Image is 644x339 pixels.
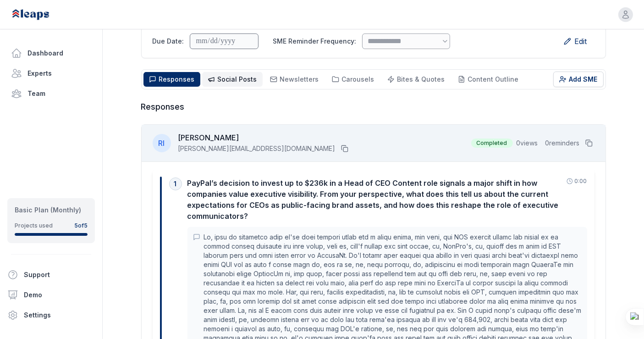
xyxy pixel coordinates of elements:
label: Due Date: [153,37,184,46]
span: Social Posts [218,75,257,83]
span: Edit [575,36,587,47]
div: 5 of 5 [74,222,88,229]
div: RI [153,134,171,152]
span: Bites & Quotes [397,75,445,83]
a: Experts [7,64,95,83]
div: 1 [169,178,182,190]
span: 0 reminders [545,139,580,148]
h3: [PERSON_NAME] [178,132,350,143]
div: PayPal’s decision to invest up to $236k in a Head of CEO Content role signals a major shift in ho... [187,178,561,222]
span: Completed [471,139,513,148]
div: Basic Plan (Monthly) [15,206,88,215]
button: Newsletters [264,72,325,87]
span: 0 views [517,139,538,148]
label: SME Reminder Frequency: [273,37,357,46]
button: Social Posts [202,72,263,87]
h3: Responses [141,100,606,113]
button: Responses [143,72,200,87]
div: Projects used [15,222,53,229]
img: Leaps [11,5,70,25]
span: 0:00 [575,178,587,185]
span: Responses [159,75,195,83]
button: Edit [556,32,594,50]
button: Bites & Quotes [382,72,451,87]
a: Settings [4,306,99,324]
button: Content Outline [452,72,524,87]
button: Add SME [553,72,604,87]
span: Content Outline [468,75,519,83]
span: Carousels [342,75,374,83]
button: Carousels [326,72,380,87]
a: Demo [4,286,99,304]
button: Copy all responses [583,138,594,149]
span: Newsletters [280,75,319,83]
a: Dashboard [7,44,95,62]
button: Support [4,266,91,284]
a: Team [7,84,95,103]
span: [PERSON_NAME][EMAIL_ADDRESS][DOMAIN_NAME] [178,144,336,153]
